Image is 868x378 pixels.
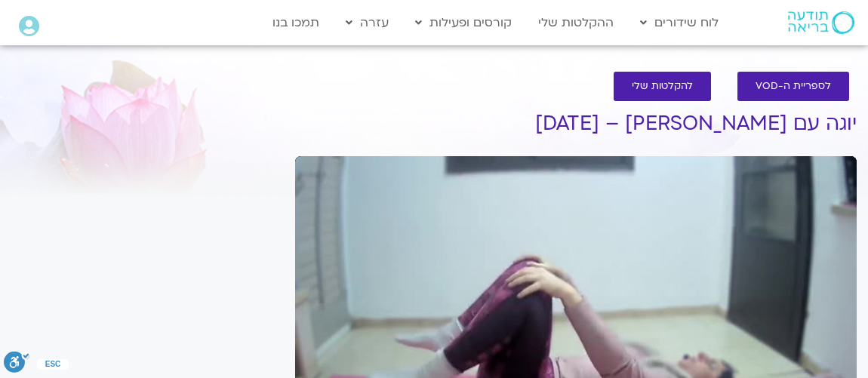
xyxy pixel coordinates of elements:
[265,8,327,37] a: תמכו בנו
[737,72,849,101] a: לספריית ה-VOD
[338,8,396,37] a: עזרה
[788,11,854,34] img: תודעה בריאה
[408,8,519,37] a: קורסים ופעילות
[633,8,726,37] a: לוח שידורים
[531,8,621,37] a: ההקלטות שלי
[632,81,693,92] span: להקלטות שלי
[295,112,857,135] h1: יוגה עם [PERSON_NAME] – [DATE]
[614,72,711,101] a: להקלטות שלי
[756,81,831,92] span: לספריית ה-VOD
